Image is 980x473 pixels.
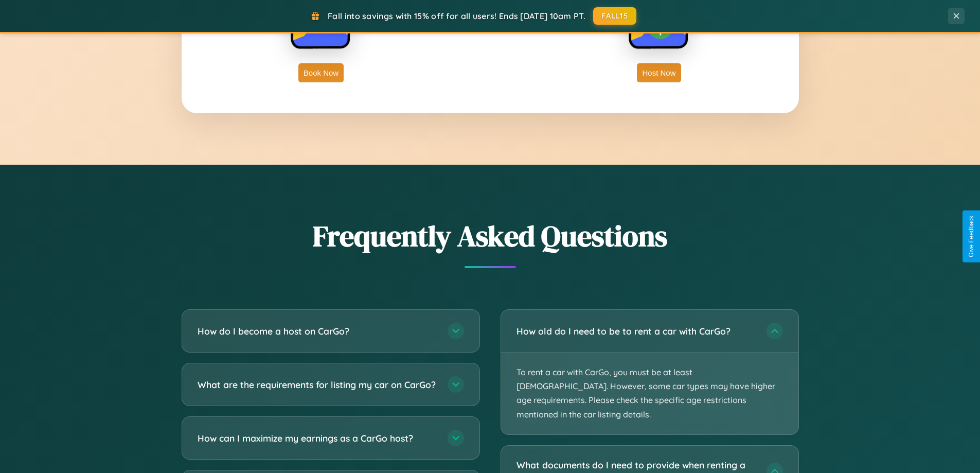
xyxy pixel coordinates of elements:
h3: How can I maximize my earnings as a CarGo host? [198,432,437,445]
button: Host Now [637,63,681,82]
h3: How do I become a host on CarGo? [198,325,437,338]
div: Give Feedback [968,216,975,257]
h3: How old do I need to be to rent a car with CarGo? [516,325,756,338]
span: Fall into savings with 15% off for all users! Ends [DATE] 10am PT. [328,11,585,21]
button: FALL15 [593,7,636,25]
p: To rent a car with CarGo, you must be at least [DEMOGRAPHIC_DATA]. However, some car types may ha... [501,353,798,434]
h3: What are the requirements for listing my car on CarGo? [198,378,437,391]
h2: Frequently Asked Questions [182,216,799,256]
button: Book Now [298,63,344,82]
